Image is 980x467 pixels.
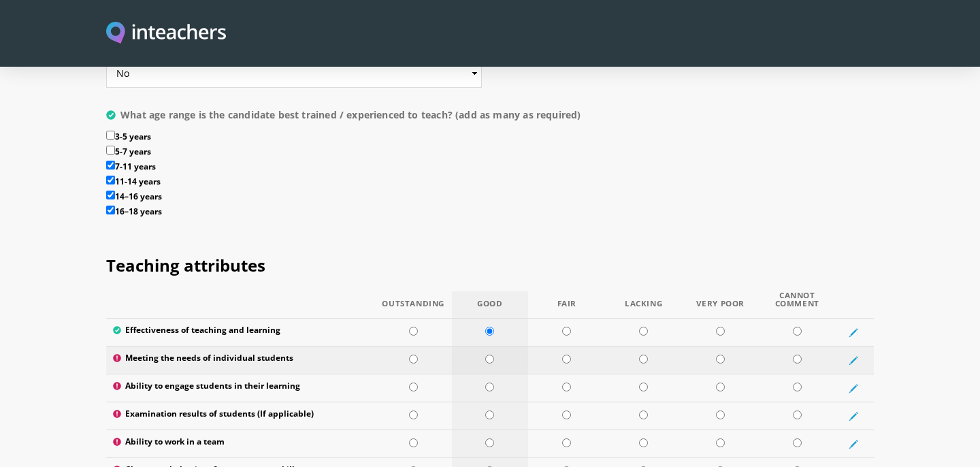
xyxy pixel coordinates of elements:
th: Fair [528,291,605,319]
input: 11-14 years [106,176,115,184]
th: Good [452,291,529,319]
label: Examination results of students (If applicable) [113,409,368,423]
span: Teaching attributes [106,254,265,276]
input: 16–18 years [106,206,115,214]
img: Inteachers [106,22,226,46]
input: 3-5 years [106,131,115,140]
input: 7-11 years [106,161,115,170]
th: Lacking [605,291,682,319]
label: Meeting the needs of individual students [113,353,368,367]
input: 14–16 years [106,191,115,199]
a: Visit this site's homepage [106,22,226,46]
label: 3-5 years [106,131,874,146]
label: Effectiveness of teaching and learning [113,325,368,339]
label: Ability to engage students in their learning [113,381,368,395]
input: 5-7 years [106,146,115,155]
label: Ability to work in a team [113,437,368,451]
th: Cannot Comment [759,291,836,319]
label: 7-11 years [106,161,874,176]
label: 14–16 years [106,191,874,206]
label: 5-7 years [106,146,874,161]
label: 11-14 years [106,176,874,191]
th: Outstanding [375,291,452,319]
label: What age range is the candidate best trained / experienced to teach? (add as many as required) [106,107,874,131]
label: 16–18 years [106,206,874,221]
th: Very Poor [682,291,759,319]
